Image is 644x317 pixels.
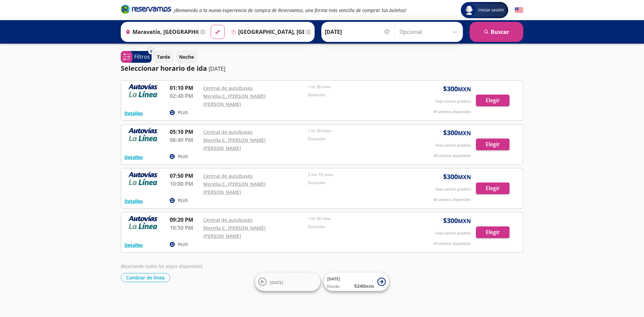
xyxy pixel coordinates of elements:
button: Tarde [153,50,174,63]
a: Morelia C. [PERSON_NAME] [PERSON_NAME] [203,137,266,151]
small: MXN [365,284,374,289]
span: $ 240 [354,282,374,289]
i: Brand Logo [121,4,171,14]
span: $ 300 [443,84,471,94]
span: Desde: [327,283,340,289]
em: Mostrando todos los viajes disponibles [121,263,203,269]
button: English [515,6,523,14]
input: Elegir Fecha [325,23,390,40]
p: 10:00 PM [170,180,200,188]
p: 1 hr 30 mins [308,128,409,134]
p: 09:20 PM [170,216,200,224]
p: 1 hr 30 mins [308,84,409,90]
p: PLUS [178,198,188,204]
p: Viaje sencillo p/adulto [435,230,471,236]
p: Duración [308,92,409,98]
img: RESERVAMOS [124,84,161,97]
p: [DATE] [209,65,225,73]
button: Noche [175,50,198,63]
p: 10:50 PM [170,224,200,232]
button: Detalles [124,198,143,205]
button: Buscar [470,22,523,42]
small: MXN [458,86,471,93]
p: 49 asientos disponibles [433,109,471,115]
img: RESERVAMOS [124,128,161,141]
p: 1 hr 30 mins [308,216,409,222]
p: PLUS [178,110,188,116]
p: 02:40 PM [170,92,200,100]
button: Cambiar de línea [121,273,170,282]
span: 0 [150,49,152,54]
p: Noche [179,53,194,60]
a: Morelia C. [PERSON_NAME] [PERSON_NAME] [203,225,266,239]
p: Viaje sencillo p/adulto [435,143,471,148]
span: $ 300 [443,216,471,226]
button: [DATE]Desde:$240MXN [324,273,389,291]
p: 05:10 PM [170,128,200,136]
button: Detalles [124,154,143,161]
a: Brand Logo [121,4,171,16]
span: $ 300 [443,128,471,138]
small: MXN [458,129,471,137]
button: Elegir [476,226,509,238]
span: [DATE] [327,276,340,282]
p: Duración [308,224,409,230]
a: Central de autobuses [203,217,253,223]
p: 06:40 PM [170,136,200,144]
p: 07:50 PM [170,172,200,180]
a: Central de autobuses [203,173,253,179]
p: Filtros [134,53,150,61]
a: Morelia C. [PERSON_NAME] [PERSON_NAME] [203,93,266,107]
button: Elegir [476,95,509,106]
p: 2 hrs 10 mins [308,172,409,178]
span: [DATE] [270,279,283,285]
small: MXN [458,173,471,181]
input: Opcional [399,23,460,40]
button: Elegir [476,139,509,150]
p: Duración [308,180,409,186]
p: Viaje sencillo p/adulto [435,187,471,192]
p: 48 asientos disponibles [433,153,471,159]
button: Detalles [124,110,143,117]
a: Morelia C. [PERSON_NAME] [PERSON_NAME] [203,181,266,195]
p: 49 asientos disponibles [433,241,471,247]
img: RESERVAMOS [124,172,161,185]
em: ¡Bienvenido a la nueva experiencia de compra de Reservamos, una forma más sencilla de comprar tus... [174,7,406,13]
a: Central de autobuses [203,129,253,135]
button: [DATE] [255,273,320,291]
img: RESERVAMOS [124,216,161,229]
span: $ 300 [443,172,471,182]
p: Duración [308,136,409,142]
input: Buscar Destino [228,23,304,40]
p: 01:10 PM [170,84,200,92]
a: Central de autobuses [203,85,253,91]
p: Viaje sencillo p/adulto [435,99,471,104]
button: Elegir [476,182,509,194]
button: Detalles [124,242,143,249]
p: PLUS [178,154,188,160]
p: Seleccionar horario de ida [121,63,207,73]
input: Buscar Origen [123,23,199,40]
p: PLUS [178,242,188,248]
p: Tarde [157,53,170,60]
span: Iniciar sesión [476,7,507,13]
p: 48 asientos disponibles [433,197,471,203]
small: MXN [458,217,471,225]
button: 0Filtros [121,51,152,63]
